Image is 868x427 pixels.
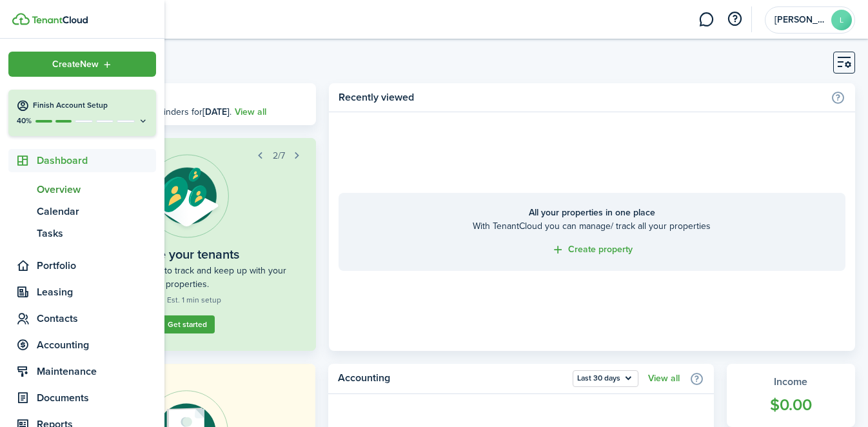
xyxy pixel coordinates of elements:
[338,370,566,387] home-widget-title: Accounting
[573,370,638,387] button: Open menu
[235,105,266,119] a: View all
[87,264,287,291] widget-step-description: Invite your tenants to track and keep up with your properties.
[8,201,156,223] a: Calendar
[724,8,745,30] button: Open resource center
[37,337,156,353] span: Accounting
[12,13,30,25] img: TenantCloud
[37,390,156,406] span: Documents
[774,15,826,25] span: Lilyanne
[351,219,833,233] home-placeholder-description: With TenantCloud you can manage/ track all your properties
[145,154,229,238] img: Tenant
[16,115,32,126] p: 40%
[833,52,855,74] button: Customise
[551,243,633,257] a: Create property
[8,90,156,136] button: Finish Account Setup40%
[37,153,156,168] span: Dashboard
[740,374,842,390] widget-stats-title: Income
[33,100,148,111] h4: Finish Account Setup
[252,146,270,164] button: Prev step
[94,90,306,106] h3: [DATE], [DATE]
[37,258,156,273] span: Portfolio
[202,105,230,119] b: [DATE]
[8,223,156,244] a: Tasks
[740,393,842,417] widget-stats-count: $0.00
[37,364,156,379] span: Maintenance
[288,146,306,164] button: Next step
[339,90,824,105] home-widget-title: Recently viewed
[52,60,99,69] span: Create New
[135,244,239,264] widget-step-title: Invite your tenants
[37,311,156,326] span: Contacts
[351,206,833,219] home-placeholder-title: All your properties in one place
[831,10,852,30] avatar-text: L
[160,315,215,333] button: Get started
[37,284,156,300] span: Leasing
[273,149,285,163] span: 2/7
[153,294,221,306] widget-step-time: Est. 1 min setup
[37,226,156,241] span: Tasks
[648,373,680,384] a: View all
[8,52,156,77] button: Open menu
[37,204,156,219] span: Calendar
[727,364,855,427] a: Income$0.00
[8,179,156,201] a: Overview
[694,3,718,36] a: Messaging
[37,182,156,197] span: Overview
[573,370,638,387] button: Last 30 days
[32,16,88,24] img: TenantCloud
